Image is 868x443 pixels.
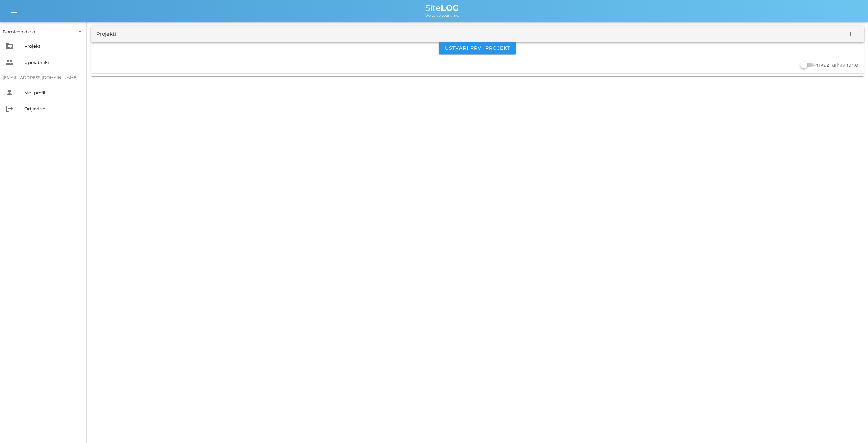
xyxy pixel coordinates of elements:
[96,30,116,38] div: Projekti
[444,45,510,51] span: Ustvari prvi projekt
[3,28,36,35] div: Domicon d.o.o.
[5,42,14,50] i: business
[24,90,81,95] div: Moj profil
[76,27,84,36] i: arrow_drop_down
[846,30,854,38] i: add
[813,62,859,68] label: Prikaži arhivirane
[24,106,81,112] div: Odjavi se
[3,26,84,37] div: Domicon d.o.o.
[425,13,459,18] span: We value your time.
[5,58,14,66] i: people
[24,43,81,49] div: Projekti
[5,88,14,97] i: person
[5,105,14,113] i: logout
[24,60,81,65] div: Uporabniki
[425,3,459,13] span: Site
[441,3,459,13] b: LOG
[439,42,516,54] button: Ustvari prvi projekt
[9,7,18,15] i: menu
